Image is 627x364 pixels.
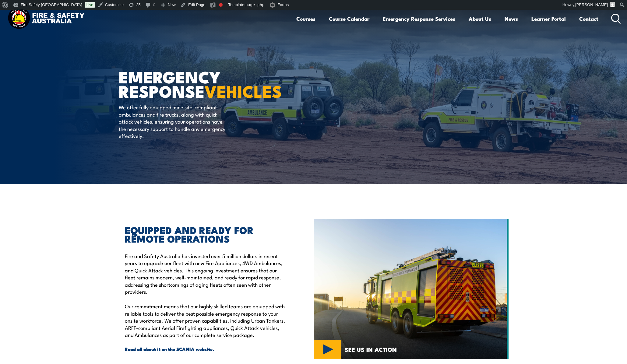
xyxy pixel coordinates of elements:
[314,219,509,359] img: MERS VIDEO (3)
[505,11,518,27] a: News
[125,303,286,338] p: Our commitment means that our highly skilled teams are equipped with reliable tools to deliver th...
[125,346,286,352] a: Read all about it on the SCANIA website.
[575,2,608,7] span: [PERSON_NAME]
[296,11,315,27] a: Courses
[579,11,598,27] a: Contact
[469,11,491,27] a: About Us
[125,252,286,295] p: Fire and Safety Australia has invested over 5 million dollars in recent years to upgrade our flee...
[329,11,369,27] a: Course Calendar
[531,11,566,27] a: Learner Portal
[85,2,95,8] a: Live
[345,347,397,352] span: SEE US IN ACTION
[119,69,269,98] h1: EMERGENCY RESPONSE
[245,2,265,7] span: page.php
[205,78,282,103] strong: VEHICLES
[119,103,230,139] p: We offer fully equipped mine site-compliant ambulances and fire trucks, along with quick attack v...
[125,226,286,243] h2: EQUIPPED AND READY FOR REMOTE OPERATIONS
[219,3,223,7] div: Focus keyphrase not set
[383,11,455,27] a: Emergency Response Services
